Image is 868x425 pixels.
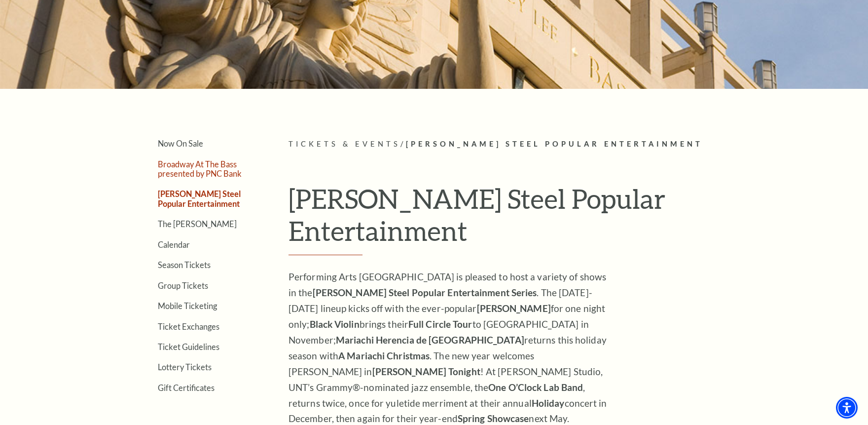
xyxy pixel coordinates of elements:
span: [PERSON_NAME] Steel Popular Entertainment [406,140,703,148]
a: Ticket Exchanges [158,322,219,331]
strong: Mariachi Herencia de [GEOGRAPHIC_DATA] [336,334,524,346]
span: Tickets & Events [289,140,400,148]
a: Ticket Guidelines [158,342,219,351]
a: Broadway At The Bass presented by PNC Bank [158,159,242,178]
a: Now On Sale [158,139,203,148]
a: Mobile Ticketing [158,301,217,310]
strong: Black Violin [310,318,360,330]
strong: A Mariachi Christmas [338,350,430,361]
strong: Spring Showcase [458,413,529,424]
strong: Full Circle Tour [408,318,472,330]
strong: One O’Clock Lab Band [488,382,583,393]
strong: [PERSON_NAME] Steel Popular Entertainment Series [313,287,537,298]
a: Group Tickets [158,281,208,290]
strong: [PERSON_NAME] Tonight [372,366,480,377]
p: / [289,138,740,151]
div: Accessibility Menu [836,397,858,419]
strong: [PERSON_NAME] [477,303,551,314]
a: Season Tickets [158,260,211,270]
a: Calendar [158,240,190,249]
h1: [PERSON_NAME] Steel Popular Entertainment [289,183,740,255]
a: Lottery Tickets [158,362,212,372]
a: The [PERSON_NAME] [158,219,237,229]
a: [PERSON_NAME] Steel Popular Entertainment [158,189,241,208]
a: Gift Certificates [158,383,215,392]
strong: Holiday [532,397,565,409]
